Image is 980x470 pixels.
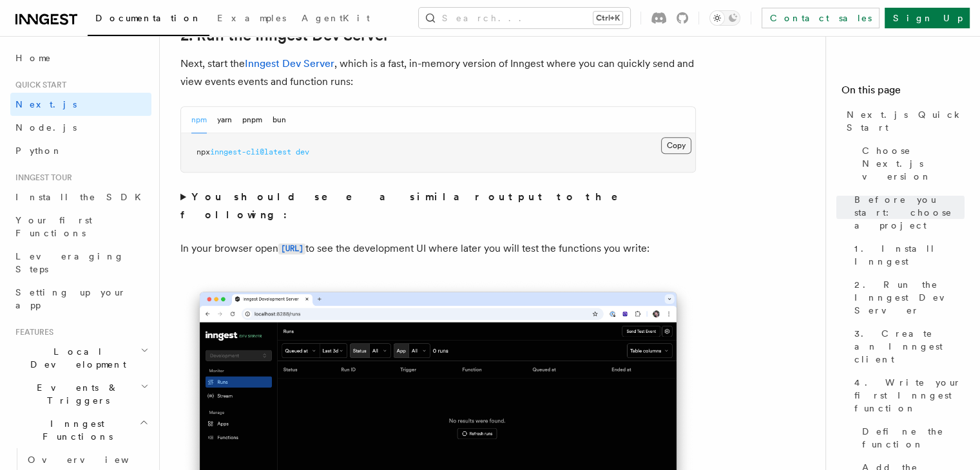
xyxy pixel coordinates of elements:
[862,425,965,451] span: Define the function
[15,192,149,202] span: Install the SDK
[10,376,151,412] button: Events & Triggers
[885,8,970,28] a: Sign Up
[10,93,151,116] a: Next.js
[10,381,140,407] span: Events & Triggers
[15,99,77,109] span: Next.js
[10,209,151,245] a: Your first Functions
[95,13,202,23] span: Documentation
[762,8,879,28] a: Contact sales
[661,137,691,154] button: Copy
[180,188,696,224] summary: You should see a similar output to the following:
[10,327,53,337] span: Features
[15,287,126,310] span: Setting up your app
[862,144,965,183] span: Choose Next.js version
[10,281,151,317] a: Setting up your app
[15,52,52,64] span: Home
[841,82,965,103] h4: On this page
[709,10,740,26] button: Toggle dark mode
[10,80,66,90] span: Quick start
[180,191,636,221] strong: You should see a similar output to the following:
[15,122,77,133] span: Node.js
[88,4,209,36] a: Documentation
[191,107,207,133] button: npm
[15,251,124,274] span: Leveraging Steps
[10,340,151,376] button: Local Development
[197,147,210,156] span: npx
[10,185,151,209] a: Install the SDK
[242,107,262,133] button: pnpm
[10,245,151,281] a: Leveraging Steps
[245,57,334,70] a: Inngest Dev Server
[10,412,151,448] button: Inngest Functions
[10,173,72,183] span: Inngest tour
[849,371,965,420] a: 4. Write your first Inngest function
[857,420,965,456] a: Define the function
[849,237,965,273] a: 1. Install Inngest
[217,13,286,23] span: Examples
[28,455,160,465] span: Overview
[593,12,622,24] kbd: Ctrl+K
[180,240,696,258] p: In your browser open to see the development UI where later you will test the functions you write:
[419,8,630,28] button: Search...Ctrl+K
[854,278,965,317] span: 2. Run the Inngest Dev Server
[854,242,965,268] span: 1. Install Inngest
[849,322,965,371] a: 3. Create an Inngest client
[273,107,286,133] button: bun
[10,345,140,371] span: Local Development
[278,243,305,254] code: [URL]
[296,147,309,156] span: dev
[278,242,305,254] a: [URL]
[10,116,151,139] a: Node.js
[180,55,696,91] p: Next, start the , which is a fast, in-memory version of Inngest where you can quickly send and vi...
[849,273,965,322] a: 2. Run the Inngest Dev Server
[209,4,294,35] a: Examples
[849,188,965,237] a: Before you start: choose a project
[10,46,151,70] a: Home
[10,417,139,443] span: Inngest Functions
[841,103,965,139] a: Next.js Quick Start
[854,327,965,366] span: 3. Create an Inngest client
[857,139,965,188] a: Choose Next.js version
[294,4,378,35] a: AgentKit
[15,146,62,156] span: Python
[210,147,291,156] span: inngest-cli@latest
[217,107,232,133] button: yarn
[854,193,965,232] span: Before you start: choose a project
[10,139,151,162] a: Python
[847,108,965,134] span: Next.js Quick Start
[15,215,92,238] span: Your first Functions
[854,376,965,415] span: 4. Write your first Inngest function
[302,13,370,23] span: AgentKit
